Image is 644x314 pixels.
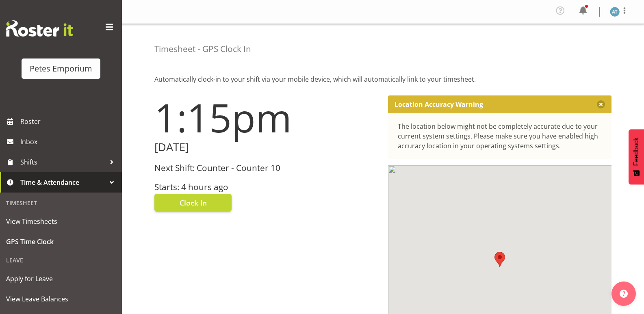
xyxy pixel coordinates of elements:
span: GPS Time Clock [6,236,116,248]
span: Time & Attendance [20,176,106,188]
div: Petes Emporium [30,63,92,75]
a: GPS Time Clock [2,232,120,252]
h2: [DATE] [154,141,378,154]
span: View Leave Balances [6,293,116,305]
button: Feedback - Show survey [629,129,644,184]
a: View Timesheets [2,211,120,232]
p: Location Accuracy Warning [395,100,483,108]
a: Apply for Leave [2,269,120,289]
span: Apply for Leave [6,273,116,285]
span: Feedback [633,137,640,166]
h4: Timesheet - GPS Clock In [154,44,251,54]
h1: 1:15pm [154,95,378,139]
span: Roster [20,115,118,128]
h3: Next Shift: Counter - Counter 10 [154,163,378,173]
button: Close message [597,100,605,108]
button: Clock In [154,194,232,212]
span: View Timesheets [6,215,116,227]
p: Automatically clock-in to your shift via your mobile device, which will automatically link to you... [154,74,611,84]
div: Timesheet [2,195,120,211]
span: Inbox [20,136,118,148]
span: Shifts [20,156,106,168]
div: The location below might not be completely accurate due to your current system settings. Please m... [398,121,602,151]
img: Rosterit website logo [6,20,73,37]
span: Clock In [180,197,207,208]
a: View Leave Balances [2,289,120,309]
div: Leave [2,252,120,269]
h3: Starts: 4 hours ago [154,182,378,192]
img: alex-micheal-taniwha5364.jpg [610,7,620,17]
img: help-xxl-2.png [620,290,628,298]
